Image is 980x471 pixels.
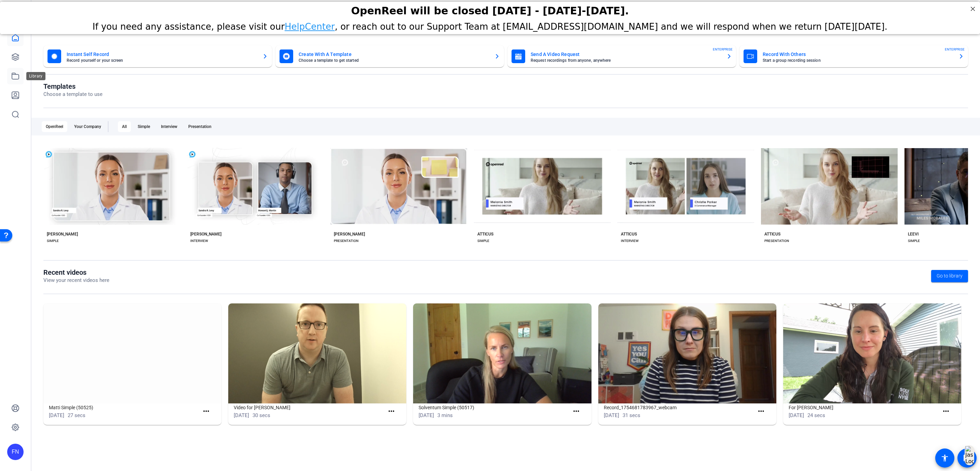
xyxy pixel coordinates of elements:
div: ATTICUS [477,231,493,237]
span: ENTERPRISE [945,47,965,52]
mat-card-title: Instant Self Record [67,50,257,58]
span: [DATE] [419,412,434,418]
div: OpenReel [42,121,67,132]
span: [DATE] [49,412,64,418]
img: For Janna - Brittney Grube [783,303,961,403]
span: [DATE] [234,412,249,418]
h1: For [PERSON_NAME] [789,403,939,412]
span: 24 secs [807,412,825,418]
mat-icon: more_horiz [942,407,950,416]
img: Video for Janna - Mark C [228,303,406,403]
div: PRESENTATION [334,238,358,244]
span: Start with [PERSON_NAME] [379,172,428,176]
div: All [118,121,131,132]
span: 31 secs [623,412,640,418]
span: Start with [PERSON_NAME] [235,172,285,176]
mat-card-subtitle: Choose a template to get started [299,58,489,62]
div: LEEVI [908,231,918,237]
span: 3 mins [437,412,453,418]
h1: Video for [PERSON_NAME] [234,403,384,412]
mat-icon: more_horiz [572,407,581,416]
span: Start with [PERSON_NAME] [809,172,859,176]
mat-icon: check_circle [800,170,808,178]
div: [PERSON_NAME] [47,231,78,237]
mat-card-subtitle: Request recordings from anyone, anywhere [531,58,721,62]
span: Start with [PERSON_NAME] [666,172,716,176]
span: Start with [PERSON_NAME] [92,172,141,176]
span: ENTERPRISE [713,47,733,52]
h1: Solventum Simple (50517) [419,403,569,412]
mat-icon: check_circle [656,170,664,178]
div: ATTICUS [621,231,637,237]
mat-icon: play_arrow [956,189,964,198]
button: Send A Video RequestRequest recordings from anyone, anywhereENTERPRISE [507,45,736,67]
mat-card-title: Send A Video Request [531,50,721,58]
mat-card-title: Create With A Template [299,50,489,58]
img: Solventum Simple (50517) [413,303,591,403]
a: Go to library [931,270,968,282]
span: [DATE] [604,412,619,418]
div: INTERVIEW [190,238,208,244]
span: Preview [PERSON_NAME] [93,191,140,196]
mat-icon: accessibility [941,454,949,462]
button: Instant Self RecordRecord yourself or your screen [43,45,272,67]
div: OpenReel will be closed [DATE] - [DATE]-[DATE]. [9,3,971,15]
span: [DATE] [789,412,804,418]
mat-icon: check_circle [369,170,377,178]
button: Create With A TemplateChoose a template to get started [275,45,504,67]
button: Record With OthersStart a group recording sessionENTERPRISE [739,45,968,67]
mat-icon: message [963,454,971,462]
span: Preview [PERSON_NAME] [237,191,283,196]
mat-card-subtitle: Start a group recording session [763,58,953,62]
span: Preview Atticus [820,191,848,196]
div: SIMPLE [477,238,489,244]
div: ATTICUS [764,231,780,237]
mat-icon: play_arrow [811,189,819,198]
div: INTERVIEW [621,238,639,244]
img: Matti Simple (50525) [43,303,221,403]
h1: Templates [43,82,103,90]
div: Your Company [70,121,105,132]
span: If you need any assistance, please visit our , or reach out to our Support Team at [EMAIL_ADDRESS... [93,20,887,30]
div: FN [7,444,24,460]
div: Presentation [184,121,216,132]
mat-card-title: Record With Others [763,50,953,58]
span: Preview Atticus [533,191,561,196]
mat-icon: check_circle [943,170,951,178]
div: Interview [157,121,181,132]
span: Start with [PERSON_NAME] [522,172,572,176]
span: Preview Atticus [677,191,705,196]
mat-icon: play_arrow [84,189,92,198]
div: SIMPLE [908,238,920,244]
span: 27 secs [68,412,85,418]
a: HelpCenter [285,20,335,30]
div: SIMPLE [47,238,59,244]
div: [PERSON_NAME] [190,231,221,237]
span: Preview [PERSON_NAME] [380,191,427,196]
p: Choose a template to use [43,90,103,98]
span: 30 secs [253,412,270,418]
div: Library [26,72,45,80]
mat-icon: more_horiz [202,407,210,416]
p: View your recent videos here [43,276,109,284]
img: Record_1754681783967_webcam [598,303,776,403]
mat-icon: more_horiz [387,407,396,416]
mat-icon: check_circle [513,170,521,178]
mat-icon: play_arrow [371,189,379,198]
h1: Record_1754681783967_webcam [604,403,754,412]
div: PRESENTATION [764,238,789,244]
mat-icon: check_circle [82,170,90,178]
mat-icon: play_arrow [227,189,235,198]
h1: Recent videos [43,268,109,276]
mat-icon: play_arrow [667,189,675,198]
span: Go to library [937,272,963,280]
mat-icon: play_arrow [523,189,532,198]
div: [PERSON_NAME] [334,231,365,237]
div: Simple [134,121,154,132]
h1: Matti Simple (50525) [49,403,199,412]
mat-card-subtitle: Record yourself or your screen [67,58,257,62]
mat-icon: more_horiz [757,407,765,416]
mat-icon: check_circle [226,170,234,178]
